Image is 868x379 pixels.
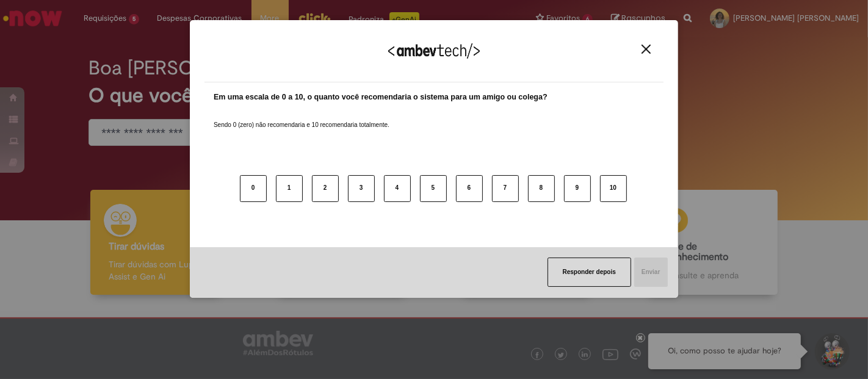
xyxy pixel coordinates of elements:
[420,175,447,202] button: 5
[276,175,303,202] button: 1
[564,175,591,202] button: 9
[638,44,654,54] button: Close
[528,175,555,202] button: 8
[388,43,480,59] img: Logo Ambevtech
[240,175,267,202] button: 0
[384,175,411,202] button: 4
[456,175,483,202] button: 6
[348,175,375,202] button: 3
[214,106,389,129] label: Sendo 0 (zero) não recomendaria e 10 recomendaria totalmente.
[492,175,519,202] button: 7
[548,258,631,287] button: Responder depois
[642,45,651,54] img: Close
[312,175,339,202] button: 2
[214,92,548,103] label: Em uma escala de 0 a 10, o quanto você recomendaria o sistema para um amigo ou colega?
[600,175,627,202] button: 10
